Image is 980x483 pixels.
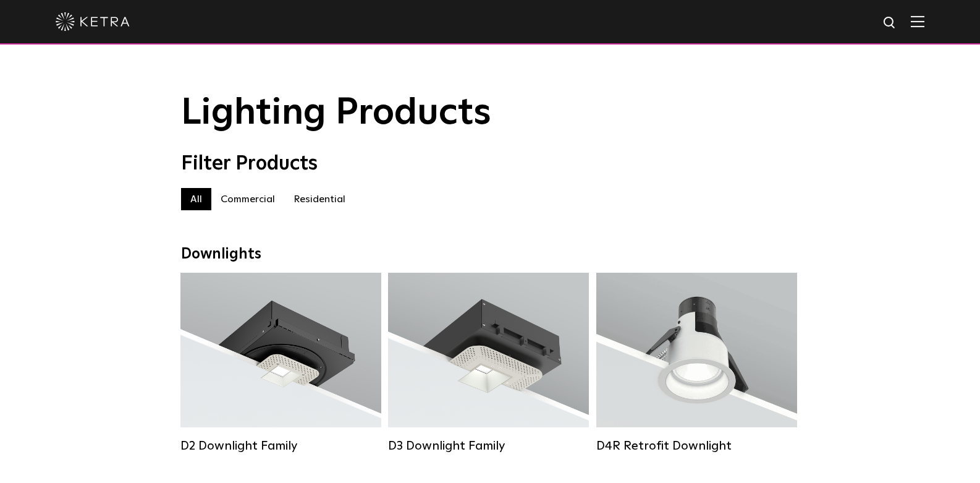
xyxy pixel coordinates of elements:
[56,12,130,31] img: ketra-logo-2019-white
[596,273,797,456] a: D4R Retrofit Downlight Lumen Output:800Colors:White / BlackBeam Angles:15° / 25° / 40° / 60°Watta...
[284,188,355,210] label: Residential
[882,15,898,31] img: search icon
[388,438,589,453] div: D3 Downlight Family
[181,246,799,263] div: Downlights
[181,95,491,132] span: Lighting Products
[211,188,284,210] label: Commercial
[911,15,924,27] img: Hamburger%20Nav.svg
[181,188,211,210] label: All
[388,273,589,456] a: D3 Downlight Family Lumen Output:700 / 900 / 1100Colors:White / Black / Silver / Bronze / Paintab...
[180,438,381,453] div: D2 Downlight Family
[181,152,799,176] div: Filter Products
[596,438,797,453] div: D4R Retrofit Downlight
[180,273,381,456] a: D2 Downlight Family Lumen Output:1200Colors:White / Black / Gloss Black / Silver / Bronze / Silve...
